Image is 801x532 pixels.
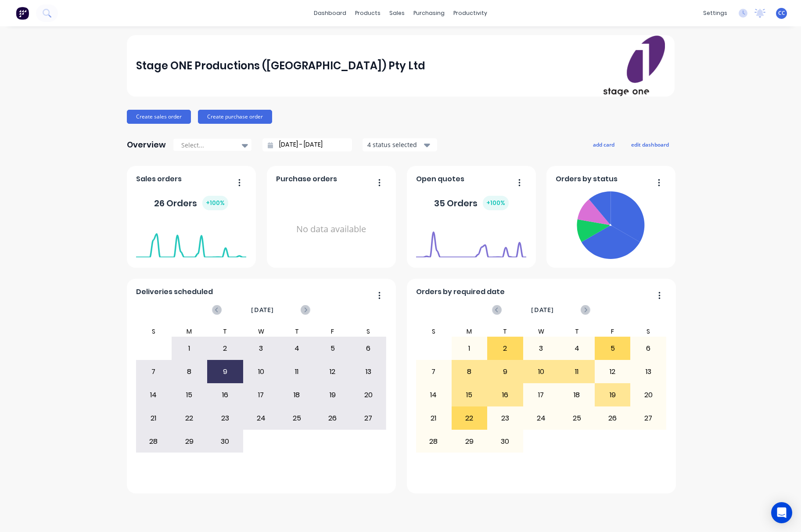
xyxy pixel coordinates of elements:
[244,361,279,383] div: 10
[595,338,630,359] div: 5
[416,431,451,453] div: 28
[587,139,620,150] button: add card
[208,384,243,406] div: 16
[416,287,505,297] span: Orders by required date
[523,326,559,337] div: W
[136,174,182,184] span: Sales orders
[315,407,350,429] div: 26
[625,139,675,150] button: edit dashboard
[208,431,243,453] div: 30
[556,174,618,184] span: Orders by status
[207,326,243,337] div: T
[350,326,386,337] div: S
[595,407,630,429] div: 26
[351,361,386,383] div: 13
[778,9,785,17] span: CC
[309,7,351,20] a: dashboard
[699,7,732,20] div: settings
[416,174,464,184] span: Open quotes
[771,502,792,523] div: Open Intercom Messenger
[172,431,207,453] div: 29
[136,326,172,337] div: S
[127,110,191,124] button: Create sales order
[172,361,207,383] div: 8
[416,361,451,383] div: 7
[434,196,509,210] div: 35 Orders
[351,384,386,406] div: 20
[172,407,207,429] div: 22
[452,407,487,429] div: 22
[488,384,523,406] div: 16
[416,326,452,337] div: S
[136,431,171,453] div: 28
[136,384,171,406] div: 14
[243,326,279,337] div: W
[136,57,425,75] div: Stage ONE Productions ([GEOGRAPHIC_DATA]) Pty Ltd
[315,361,350,383] div: 12
[452,326,488,337] div: M
[208,338,243,359] div: 2
[315,338,350,359] div: 5
[198,110,272,124] button: Create purchase order
[279,407,314,429] div: 25
[416,407,451,429] div: 21
[16,7,29,20] img: Factory
[603,36,665,96] img: Stage ONE Productions (VIC) Pty Ltd
[244,384,279,406] div: 17
[488,361,523,383] div: 9
[416,384,451,406] div: 14
[244,407,279,429] div: 24
[276,188,386,271] div: No data available
[559,407,594,429] div: 25
[559,384,594,406] div: 18
[351,407,386,429] div: 27
[631,384,666,406] div: 20
[172,326,208,337] div: M
[524,361,559,383] div: 10
[595,326,631,337] div: F
[279,384,314,406] div: 18
[279,326,315,337] div: T
[449,7,492,20] div: productivity
[452,338,487,359] div: 1
[172,338,207,359] div: 1
[315,384,350,406] div: 19
[351,7,385,20] div: products
[559,338,594,359] div: 4
[488,338,523,359] div: 2
[631,361,666,383] div: 13
[452,431,487,453] div: 29
[279,361,314,383] div: 11
[595,361,630,383] div: 12
[483,196,509,210] div: + 100 %
[136,407,171,429] div: 21
[385,7,409,20] div: sales
[244,338,279,359] div: 3
[524,407,559,429] div: 24
[172,384,207,406] div: 15
[559,361,594,383] div: 11
[452,361,487,383] div: 8
[452,384,487,406] div: 15
[367,140,423,149] div: 4 status selected
[202,196,228,210] div: + 100 %
[208,407,243,429] div: 23
[409,7,449,20] div: purchasing
[154,196,228,210] div: 26 Orders
[351,338,386,359] div: 6
[631,407,666,429] div: 27
[524,384,559,406] div: 17
[279,338,314,359] div: 4
[251,305,274,315] span: [DATE]
[127,136,166,154] div: Overview
[363,138,437,151] button: 4 status selected
[487,326,523,337] div: T
[488,431,523,453] div: 30
[559,326,595,337] div: T
[630,326,666,337] div: S
[531,305,554,315] span: [DATE]
[208,361,243,383] div: 9
[276,174,337,184] span: Purchase orders
[524,338,559,359] div: 3
[595,384,630,406] div: 19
